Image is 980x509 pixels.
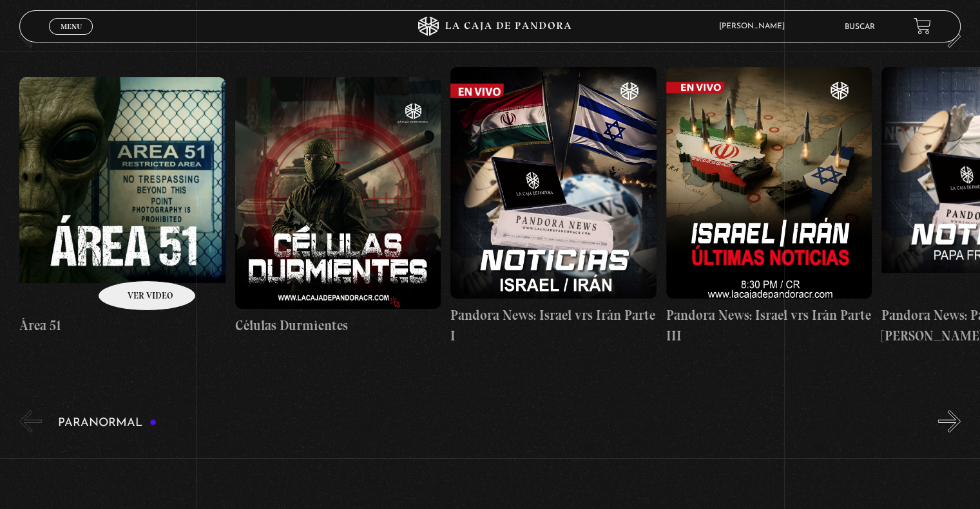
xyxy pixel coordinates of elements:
[938,25,961,48] button: Next
[450,305,656,346] h4: Pandora News: Israel vrs Irán Parte I
[19,315,225,336] h4: Área 51
[19,25,42,48] button: Previous
[914,17,931,35] a: View your shopping cart
[450,57,656,356] a: Pandora News: Israel vrs Irán Parte I
[235,315,441,336] h4: Células Durmientes
[61,23,82,30] span: Menu
[666,305,872,346] h4: Pandora News: Israel vrs Irán Parte III
[58,417,157,429] h3: Paranormal
[19,57,225,356] a: Área 51
[938,410,961,432] button: Next
[56,33,86,42] span: Cerrar
[19,410,42,432] button: Previous
[845,23,875,31] a: Buscar
[666,57,872,356] a: Pandora News: Israel vrs Irán Parte III
[713,23,798,30] span: [PERSON_NAME]
[235,57,441,356] a: Células Durmientes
